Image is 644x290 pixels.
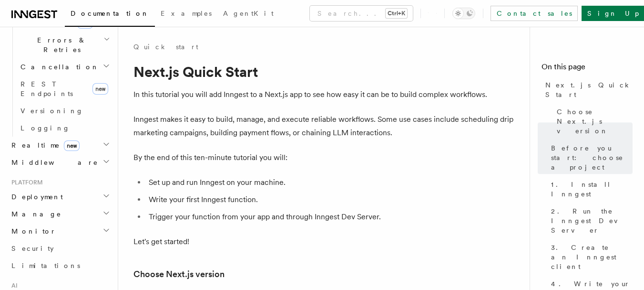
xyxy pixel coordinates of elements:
p: Inngest makes it easy to build, manage, and execute reliable workflows. Some use cases include sc... [133,113,515,140]
h1: Next.js Quick Start [133,63,515,80]
span: Cancellation [17,62,99,72]
span: Monitor [8,226,56,236]
span: Realtime [8,140,80,150]
span: Logging [20,124,70,132]
a: Before you start: choose a project [547,140,633,176]
button: Realtimenew [8,137,112,154]
span: Middleware [8,158,98,167]
span: Deployment [8,192,63,202]
a: 3. Create an Inngest client [547,239,633,275]
a: Logging [17,119,112,137]
a: Limitations [8,257,112,274]
span: Choose Next.js version [557,107,633,136]
a: REST Endpointsnew [17,75,112,102]
span: AI [8,282,18,290]
a: Next.js Quick Start [542,76,633,103]
span: new [92,83,108,95]
span: Before you start: choose a project [551,143,633,172]
span: 1. Install Inngest [551,180,633,199]
button: Monitor [8,223,112,240]
a: Documentation [65,3,155,27]
a: AgentKit [217,3,279,26]
span: Documentation [71,10,149,17]
li: Write your first Inngest function. [146,193,515,206]
li: Trigger your function from your app and through Inngest Dev Server. [146,210,515,224]
a: Versioning [17,102,112,119]
span: Next.js Quick Start [545,80,633,99]
button: Cancellation [17,58,112,75]
a: Security [8,240,112,257]
span: 2. Run the Inngest Dev Server [551,206,633,235]
span: Limitations [11,262,80,269]
span: Versioning [20,107,83,115]
span: Security [11,245,54,252]
a: Choose Next.js version [133,268,225,281]
span: Errors & Retries [17,35,103,54]
span: REST Endpoints [20,80,73,97]
button: Manage [8,205,112,223]
button: Toggle dark mode [452,8,475,19]
a: Contact sales [491,6,578,21]
a: 2. Run the Inngest Dev Server [547,203,633,239]
kbd: Ctrl+K [386,9,407,18]
span: Examples [161,10,212,17]
button: Middleware [8,154,112,171]
button: Search...Ctrl+K [310,6,413,21]
a: 1. Install Inngest [547,176,633,203]
button: Errors & Retries [17,32,112,58]
span: new [64,140,80,151]
button: Deployment [8,188,112,205]
p: By the end of this ten-minute tutorial you will: [133,151,515,164]
li: Set up and run Inngest on your machine. [146,176,515,189]
span: 3. Create an Inngest client [551,243,633,271]
a: Choose Next.js version [553,103,633,140]
span: Platform [8,179,43,186]
p: Let's get started! [133,235,515,248]
a: Examples [155,3,217,26]
span: AgentKit [223,10,274,17]
a: Quick start [133,42,198,52]
h4: On this page [542,61,633,76]
p: In this tutorial you will add Inngest to a Next.js app to see how easy it can be to build complex... [133,88,515,101]
span: Manage [8,209,61,219]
